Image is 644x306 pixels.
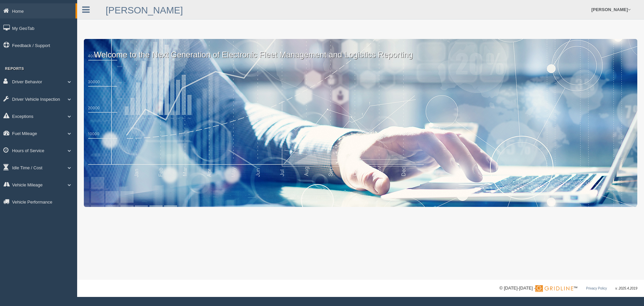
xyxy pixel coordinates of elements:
[84,39,637,60] p: Welcome to the Next Generation of Electronic Fleet Management and Logistics Reporting
[499,285,637,292] div: © [DATE]-[DATE] - ™
[106,5,183,15] a: [PERSON_NAME]
[586,287,607,290] a: Privacy Policy
[615,287,637,290] span: v. 2025.4.2019
[535,285,573,292] img: Gridline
